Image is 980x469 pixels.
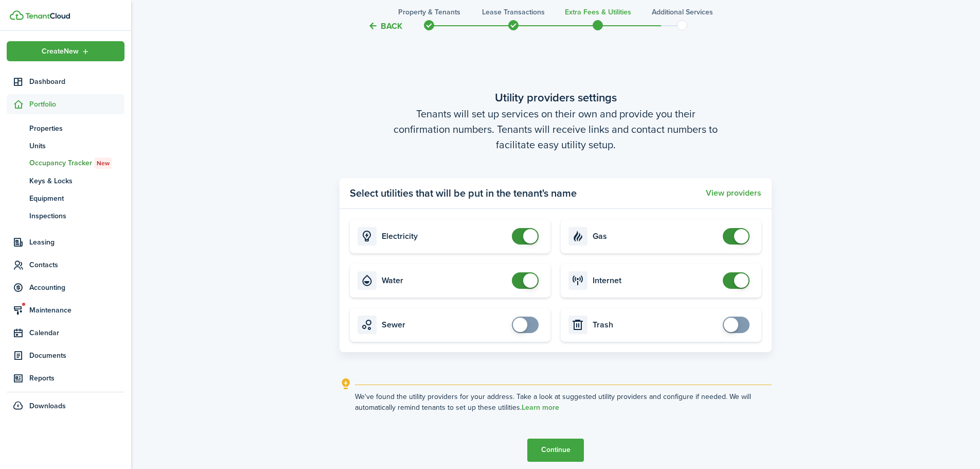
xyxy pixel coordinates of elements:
[527,439,584,462] button: Continue
[7,154,124,172] a: Occupancy TrackerNew
[565,7,631,18] h3: Extra fees & Utilities
[7,41,124,61] button: Open menu
[29,99,124,110] span: Portfolio
[593,276,718,285] card-title: Internet
[340,378,352,390] i: outline
[29,350,124,361] span: Documents
[350,185,577,201] panel-main-title: Select utilities that will be put in the tenant's name
[29,141,124,151] span: Units
[382,232,507,241] card-title: Electricity
[10,10,24,20] img: TenantCloud
[7,207,124,224] a: Inspections
[29,282,124,293] span: Accounting
[97,159,110,168] span: New
[29,123,124,134] span: Properties
[29,327,124,338] span: Calendar
[29,305,124,316] span: Maintenance
[29,211,124,221] span: Inspections
[340,89,772,106] wizard-step-header-title: Utility providers settings
[652,7,713,18] h3: Additional Services
[482,7,545,18] h3: Lease Transactions
[7,119,124,137] a: Properties
[7,368,124,388] a: Reports
[522,404,559,412] a: Learn more
[355,391,772,413] explanation-description: We've found the utility providers for your address. Take a look at suggested utility providers an...
[7,189,124,207] a: Equipment
[382,320,507,329] card-title: Sewer
[29,193,124,204] span: Equipment
[593,232,718,241] card-title: Gas
[29,373,124,384] span: Reports
[7,137,124,154] a: Units
[398,7,460,18] h3: Property & Tenants
[29,401,66,411] span: Downloads
[25,13,70,19] img: TenantCloud
[42,48,79,55] span: Create New
[340,106,772,152] wizard-step-header-description: Tenants will set up services on their own and provide you their confirmation numbers. Tenants wil...
[29,76,124,87] span: Dashboard
[29,259,124,270] span: Contacts
[29,158,124,169] span: Occupancy Tracker
[382,276,507,285] card-title: Water
[593,320,718,329] card-title: Trash
[706,188,761,198] button: View providers
[29,176,124,186] span: Keys & Locks
[7,72,124,92] a: Dashboard
[368,21,402,31] button: Back
[7,172,124,189] a: Keys & Locks
[29,237,124,248] span: Leasing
